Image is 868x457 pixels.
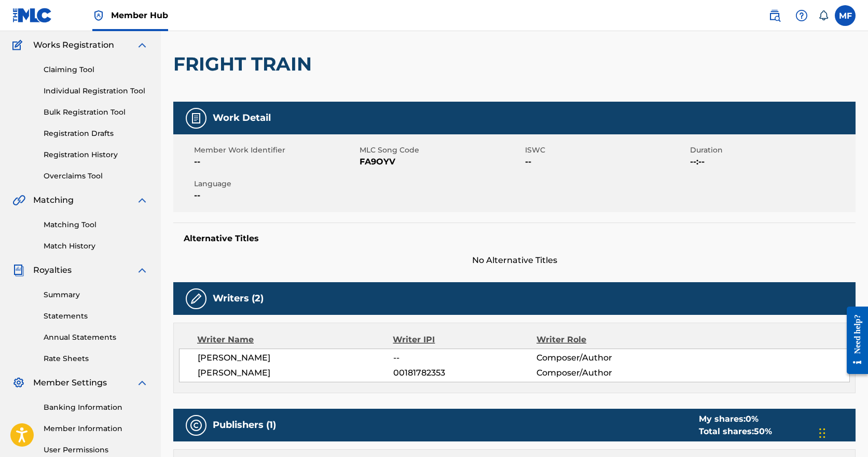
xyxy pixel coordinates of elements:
span: Member Work Identifier [194,145,357,156]
span: -- [194,156,357,168]
div: Total shares: [699,425,772,438]
a: Summary [44,289,148,300]
span: 50 % [754,426,772,436]
img: expand [136,39,148,51]
span: Royalties [33,264,72,276]
img: expand [136,377,148,389]
div: Writer Name [197,334,393,346]
a: Rate Sheets [44,353,148,364]
img: expand [136,194,148,206]
img: Royalties [12,264,25,276]
div: Drag [819,418,825,449]
a: Member Information [44,423,148,434]
a: Matching Tool [44,219,148,230]
a: Bulk Registration Tool [44,107,148,118]
div: Writer IPI [393,334,536,346]
span: Matching [33,194,74,206]
span: Composer/Author [536,352,667,364]
span: No Alternative Titles [173,254,856,267]
a: Match History [44,241,148,252]
img: Work Detail [190,112,202,124]
img: search [768,9,781,22]
img: expand [136,264,148,276]
h5: Writers (2) [213,293,264,304]
span: -- [393,352,536,364]
img: MLC Logo [12,8,52,23]
a: Public Search [764,5,785,26]
h5: Work Detail [213,112,271,124]
a: Registration History [44,149,148,160]
span: -- [525,156,688,168]
a: Statements [44,311,148,322]
span: Language [194,178,357,189]
span: Duration [690,145,853,156]
a: Claiming Tool [44,64,148,75]
img: Member Settings [12,377,25,389]
h5: Publishers (1) [213,419,276,431]
div: User Menu [835,5,856,26]
span: [PERSON_NAME] [198,367,393,379]
h2: FRIGHT TRAIN [173,52,317,76]
span: 00181782353 [393,367,536,379]
div: Notifications [818,10,829,21]
img: help [795,9,808,22]
a: Individual Registration Tool [44,86,148,96]
span: Member Settings [33,377,107,389]
span: [PERSON_NAME] [198,352,393,364]
img: Top Rightsholder [92,9,105,22]
span: 0 % [746,414,759,424]
div: My shares: [699,413,772,425]
img: Matching [12,194,25,206]
span: MLC Song Code [360,145,522,156]
span: Works Registration [33,39,114,51]
a: Banking Information [44,402,148,413]
a: Registration Drafts [44,128,148,139]
span: FA9OYV [360,156,522,168]
img: Works Registration [12,39,26,51]
iframe: Chat Widget [816,407,868,457]
a: Overclaims Tool [44,171,148,182]
span: Member Hub [111,9,168,21]
a: User Permissions [44,445,148,455]
a: Annual Statements [44,332,148,343]
img: Publishers [190,419,202,432]
div: Writer Role [536,334,667,346]
div: Help [791,5,812,26]
span: Composer/Author [536,367,667,379]
span: -- [194,189,357,202]
iframe: Resource Center [839,298,868,382]
img: Writers [190,293,202,305]
span: ISWC [525,145,688,156]
h5: Alternative Titles [184,233,845,244]
span: --:-- [690,156,853,168]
